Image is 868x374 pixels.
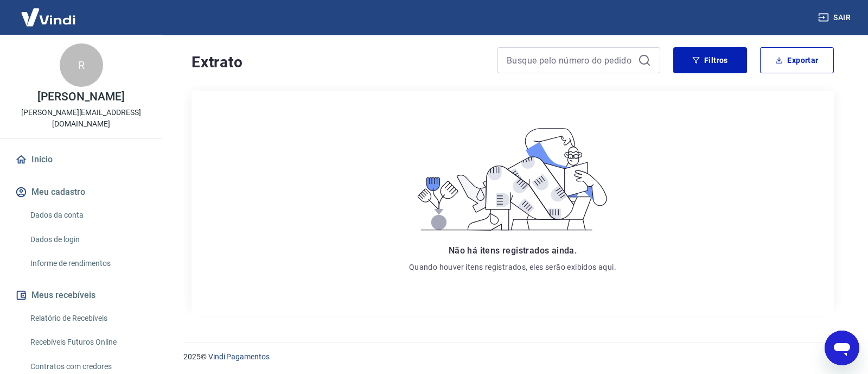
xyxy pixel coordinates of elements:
h4: Extrato [192,52,484,73]
a: Vindi Pagamentos [208,352,270,361]
button: Meu cadastro [13,180,149,204]
a: Relatório de Recebíveis [26,307,149,329]
input: Busque pelo número do pedido [507,52,634,68]
p: [PERSON_NAME] [37,91,124,103]
a: Recebíveis Futuros Online [26,331,149,353]
div: R [60,43,103,87]
button: Exportar [760,47,834,73]
button: Meus recebíveis [13,283,149,307]
a: Informe de rendimentos [26,252,149,275]
p: Quando houver itens registrados, eles serão exibidos aqui. [409,262,616,272]
img: Vindi [13,1,84,34]
iframe: Botão para abrir a janela de mensagens [825,331,859,365]
p: [PERSON_NAME][EMAIL_ADDRESS][DOMAIN_NAME] [9,107,154,130]
button: Sair [816,8,855,28]
a: Início [13,148,149,172]
span: Não há itens registrados ainda. [449,245,577,256]
button: Filtros [673,47,747,73]
a: Dados de login [26,229,149,251]
a: Dados da conta [26,204,149,226]
p: 2025 © [183,351,842,363]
